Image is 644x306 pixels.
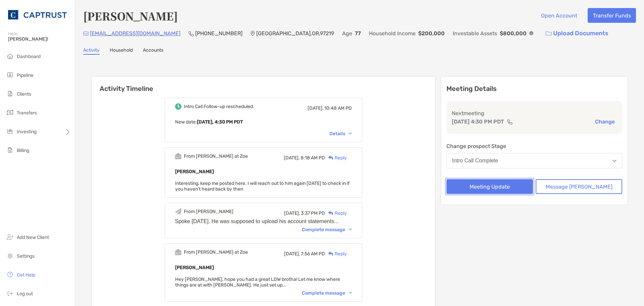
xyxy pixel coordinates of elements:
[301,251,325,257] span: 7:56 AM PD
[446,153,622,168] button: Intro Call Complete
[446,179,533,194] button: Meeting Update
[349,292,352,294] img: Chevron icon
[83,8,178,23] h4: [PERSON_NAME]
[175,169,214,174] b: [PERSON_NAME]
[536,179,622,194] button: Message [PERSON_NAME]
[83,47,100,55] a: Activity
[17,72,34,78] span: Pipeline
[302,290,352,296] div: Complete message
[6,71,14,79] img: pipeline icon
[6,90,14,98] img: clients icon
[184,249,248,255] div: From [PERSON_NAME] at Zoe
[17,110,37,116] span: Transfers
[195,29,243,38] p: [PHONE_NUMBER]
[6,52,14,60] img: dashboard icon
[184,153,248,159] div: From [PERSON_NAME] at Zoe
[83,32,89,36] img: Email Icon
[342,29,352,38] p: Age
[284,251,300,257] span: [DATE],
[355,29,361,38] p: 77
[6,270,14,278] img: get-help icon
[328,252,333,256] img: Reply icon
[6,108,14,116] img: transfers icon
[8,3,67,27] img: CAPTRUST Logo
[328,211,333,215] img: Reply icon
[301,155,325,161] span: 8:18 AM PD
[17,253,35,259] span: Settings
[6,127,14,135] img: investing icon
[175,118,352,126] p: New date :
[529,31,533,35] img: Info Icon
[175,208,181,215] img: Event icon
[175,265,214,270] b: [PERSON_NAME]
[175,103,181,110] img: Event icon
[325,210,347,217] div: Reply
[588,8,636,23] button: Transfer Funds
[369,29,416,38] p: Household Income
[17,272,35,278] span: Get Help
[446,142,622,150] p: Change prospect Stage
[184,209,233,214] div: From [PERSON_NAME]
[507,119,513,124] img: communication type
[17,148,29,153] span: Billing
[308,105,323,111] span: [DATE],
[90,29,180,38] p: [EMAIL_ADDRESS][DOMAIN_NAME]
[452,117,504,126] p: [DATE] 4:30 PM PDT
[251,31,255,36] img: Location Icon
[325,250,347,257] div: Reply
[175,276,340,288] span: Hey [PERSON_NAME], hope you had a great LDW brotha! Let me know where things are at with [PERSON_...
[184,104,254,109] div: Intro Call Follow-up rescheduled.
[92,76,435,93] h6: Activity Timeline
[110,47,133,55] a: Household
[8,36,71,42] span: [PERSON_NAME]!
[197,119,243,125] b: [DATE], 4:30 PM PDT
[189,31,194,36] img: Phone Icon
[256,29,334,38] p: [GEOGRAPHIC_DATA] , OR , 97219
[175,153,181,159] img: Event icon
[284,210,300,216] span: [DATE],
[301,210,325,216] span: 3:37 PM PD
[349,133,352,135] img: Chevron icon
[175,249,181,255] img: Event icon
[453,29,497,38] p: Investable Assets
[324,105,352,111] span: 10:48 AM PD
[593,118,617,125] button: Change
[284,155,300,161] span: [DATE],
[452,158,498,164] div: Intro Call Complete
[6,233,14,241] img: add_new_client icon
[546,31,551,36] img: button icon
[612,160,616,162] img: Open dropdown arrow
[175,181,350,192] span: Interesting, keep me posted here. I will reach out to him again [DATE] to check in if you haven't...
[452,109,617,117] p: Next meeting
[329,131,352,137] div: Details
[325,154,347,161] div: Reply
[143,47,163,55] a: Accounts
[17,91,31,97] span: Clients
[17,291,33,297] span: Log out
[500,29,527,38] p: $800,000
[418,29,445,38] p: $200,000
[328,156,333,160] img: Reply icon
[17,129,37,135] span: Investing
[17,54,41,59] span: Dashboard
[536,8,582,23] button: Open Account
[175,218,352,224] div: Spoke [DATE]. He was supposed to upload his account statements...
[6,289,14,297] img: logout icon
[446,85,622,93] p: Meeting Details
[17,235,49,240] span: Add New Client
[6,252,14,260] img: settings icon
[302,227,352,233] div: Complete message
[541,26,613,41] a: Upload Documents
[6,146,14,154] img: billing icon
[349,228,352,231] img: Chevron icon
